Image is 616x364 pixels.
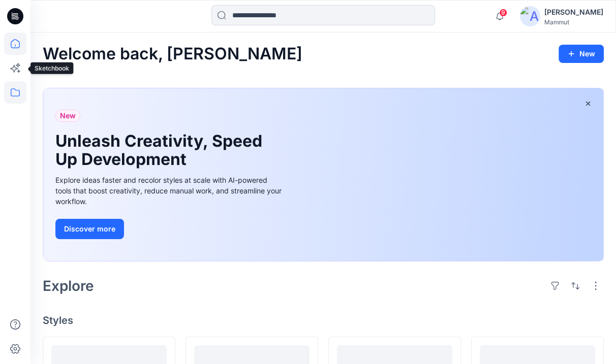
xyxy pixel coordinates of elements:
[544,6,603,18] div: [PERSON_NAME]
[55,132,269,169] h1: Unleash Creativity, Speed Up Development
[544,18,603,26] div: Mammut
[55,175,284,207] div: Explore ideas faster and recolor styles at scale with AI-powered tools that boost creativity, red...
[60,110,76,122] span: New
[43,278,94,294] h2: Explore
[559,45,604,63] button: New
[55,219,124,239] button: Discover more
[499,9,507,17] span: 9
[43,314,604,326] h4: Styles
[55,219,284,239] a: Discover more
[520,6,540,26] img: avatar
[43,45,302,63] h2: Welcome back, [PERSON_NAME]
